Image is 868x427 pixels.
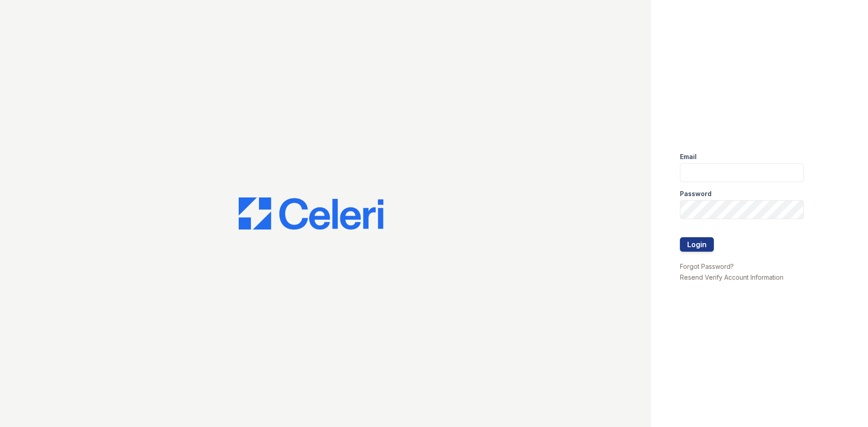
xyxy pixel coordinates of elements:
[680,237,714,252] button: Login
[680,263,734,270] a: Forgot Password?
[239,197,383,230] img: CE_Logo_Blue-a8612792a0a2168367f1c8372b55b34899dd931a85d93a1a3d3e32e68fde9ad4.png
[680,189,712,198] label: Password
[680,273,783,281] a: Resend Verify Account Information
[680,152,697,161] label: Email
